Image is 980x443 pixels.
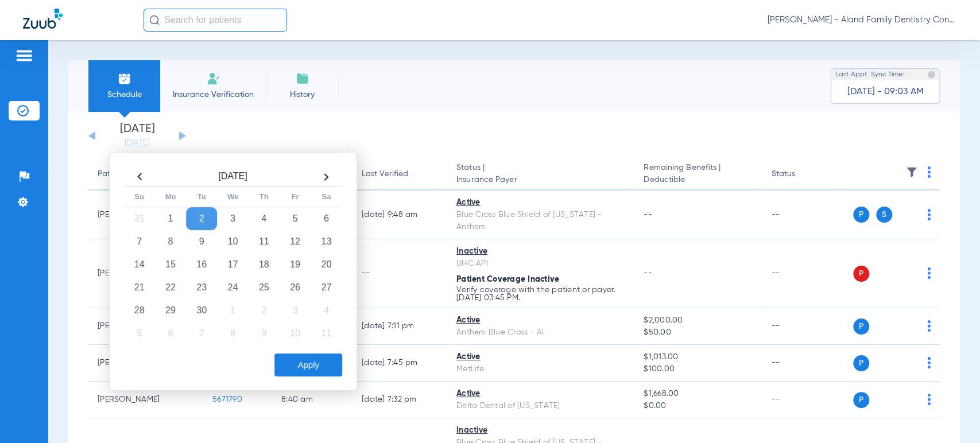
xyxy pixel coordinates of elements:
span: Schedule [97,89,152,100]
span: Insurance Payer [456,174,625,186]
td: [DATE] 7:45 PM [353,345,447,382]
img: group-dot-blue.svg [927,166,931,178]
th: [DATE] [155,168,311,186]
img: group-dot-blue.svg [927,209,931,220]
td: -- [762,239,840,308]
div: Active [456,314,625,327]
td: -- [762,191,840,239]
td: 8:40 AM [272,382,353,418]
img: group-dot-blue.svg [927,320,931,332]
th: Status [762,158,840,191]
span: $1,013.00 [644,351,753,363]
span: $2,000.00 [644,314,753,327]
span: P [853,355,869,371]
div: Last Verified [362,168,408,180]
span: S [876,207,892,223]
td: [DATE] 9:48 AM [353,191,447,239]
span: -- [644,211,652,219]
p: Verify coverage with the patient or payer. [DATE] 03:45 PM. [456,286,625,302]
td: [DATE] 7:11 PM [353,308,447,345]
span: P [853,266,869,282]
td: -- [762,308,840,345]
span: History [275,89,330,100]
div: Active [456,351,625,363]
img: Search Icon [149,15,160,25]
img: Zuub Logo [23,9,63,29]
span: 5671790 [212,395,242,403]
span: Deductible [644,174,753,186]
img: Schedule [118,72,131,86]
div: Active [456,197,625,209]
span: $100.00 [644,363,753,375]
div: Active [456,388,625,400]
img: last sync help info [927,71,935,79]
div: Last Verified [362,168,438,180]
img: group-dot-blue.svg [927,357,931,368]
td: -- [762,382,840,418]
span: Insurance Verification [169,89,258,100]
img: group-dot-blue.svg [927,267,931,279]
span: $0.00 [644,400,753,412]
div: Blue Cross Blue Shield of [US_STATE] - Anthem [456,209,625,233]
td: -- [353,239,447,308]
span: [DATE] - 09:03 AM [847,86,924,98]
img: hamburger-icon [15,49,33,63]
iframe: Chat Widget [923,388,980,443]
div: Patient Name [98,168,194,180]
a: [DATE] [103,137,172,149]
span: P [853,207,869,223]
span: Last Appt. Sync Time: [835,69,904,80]
span: P [853,392,869,408]
span: -- [644,269,652,277]
div: Patient Name [98,168,148,180]
span: $50.00 [644,327,753,339]
span: [PERSON_NAME] - Aland Family Dentistry Continental [768,14,957,26]
img: Manual Insurance Verification [207,72,220,86]
div: UHC API [456,258,625,270]
div: MetLife [456,363,625,375]
div: Inactive [456,246,625,258]
td: [DATE] 7:32 PM [353,382,447,418]
span: P [853,318,869,335]
th: Remaining Benefits | [634,158,762,191]
td: [PERSON_NAME] [88,382,203,418]
img: filter.svg [906,166,917,178]
div: Anthem Blue Cross - AI [456,327,625,339]
div: Delta Dental of [US_STATE] [456,400,625,412]
li: [DATE] [103,123,172,149]
span: $1,668.00 [644,388,753,400]
td: -- [762,345,840,382]
span: Patient Coverage Inactive [456,275,559,283]
img: History [296,72,309,86]
input: Search for patients [144,9,287,32]
button: Apply [274,353,342,376]
div: Inactive [456,425,625,437]
th: Status | [447,158,634,191]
